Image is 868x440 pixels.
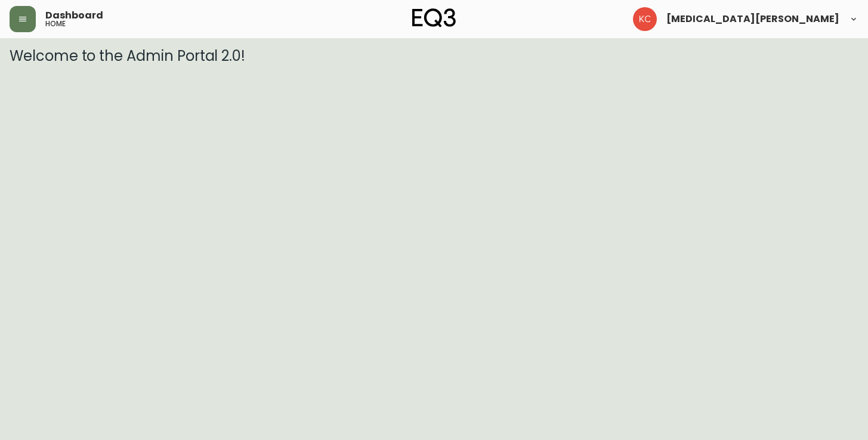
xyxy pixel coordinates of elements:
[633,7,657,31] img: 6487344ffbf0e7f3b216948508909409
[45,20,66,27] h5: home
[412,8,456,27] img: logo
[45,11,103,20] span: Dashboard
[10,48,858,64] h3: Welcome to the Admin Portal 2.0!
[666,14,839,24] span: [MEDICAL_DATA][PERSON_NAME]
